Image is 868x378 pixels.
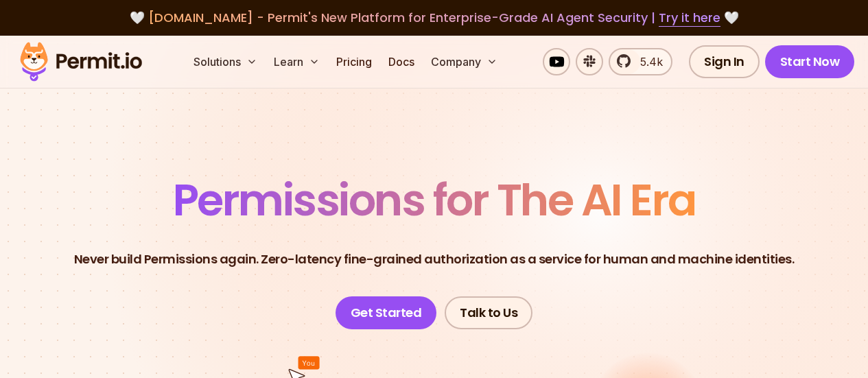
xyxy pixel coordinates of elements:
[659,9,720,27] a: Try it here
[425,48,503,75] button: Company
[765,45,855,78] a: Start Now
[383,48,420,75] a: Docs
[689,45,760,78] a: Sign In
[33,8,835,27] div: 🤍 🤍
[268,48,325,75] button: Learn
[173,169,696,231] span: Permissions for The AI Era
[188,48,263,75] button: Solutions
[148,9,720,26] span: [DOMAIN_NAME] - Permit's New Platform for Enterprise-Grade AI Agent Security |
[336,296,437,329] a: Get Started
[609,48,672,75] a: 5.4k
[331,48,377,75] a: Pricing
[74,250,795,269] p: Never build Permissions again. Zero-latency fine-grained authorization as a service for human and...
[14,38,148,85] img: Permit logo
[632,54,663,70] span: 5.4k
[445,296,532,329] a: Talk to Us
